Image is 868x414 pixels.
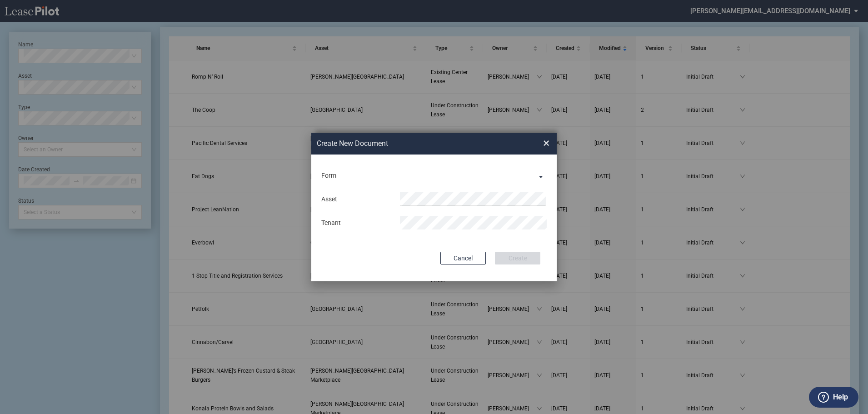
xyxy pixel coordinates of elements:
span: × [543,136,549,150]
md-select: Lease Form [400,169,547,182]
div: Asset [316,195,394,204]
button: Cancel [440,252,486,264]
label: Help [833,391,848,403]
h2: Create New Document [317,139,510,149]
button: Create [495,252,540,264]
md-dialog: Create New ... [311,133,557,282]
div: Tenant [316,219,394,228]
div: Form [316,171,394,180]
